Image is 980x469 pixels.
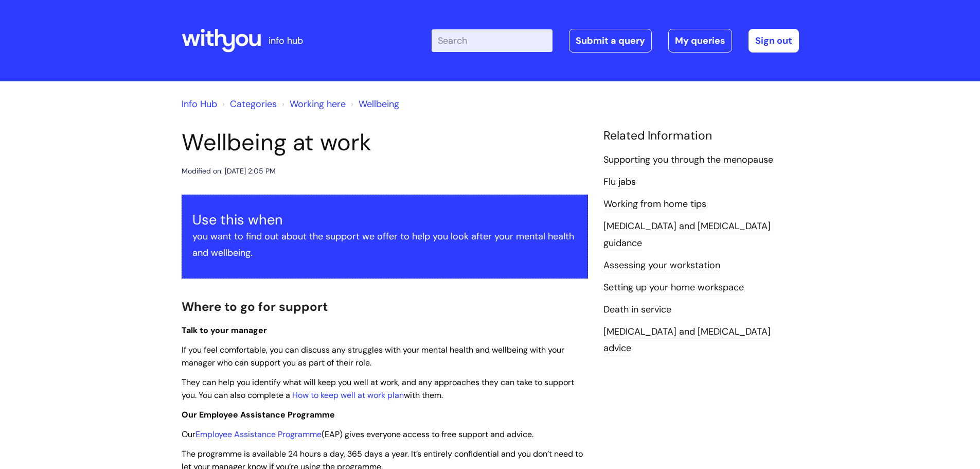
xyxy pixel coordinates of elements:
span: Where to go for support [182,299,328,315]
a: Flu jabs [603,176,636,189]
div: Modified on: [DATE] 2:05 PM [182,165,276,178]
a: Categories [230,98,277,110]
li: Solution home [220,96,277,112]
a: How to keep well at work plan [292,390,404,401]
a: Submit a query [569,29,652,53]
li: Wellbeing [348,96,399,112]
p: you want to find out about the support we offer to help you look after your mental health and wel... [192,228,577,262]
h1: Wellbeing at work [182,129,588,157]
a: Working here [290,98,346,110]
a: [MEDICAL_DATA] and [MEDICAL_DATA] guidance [603,220,771,250]
li: Working here [279,96,346,112]
span: Our Employee Assistance Programme [182,409,335,420]
a: Wellbeing [359,98,399,110]
a: Death in service [603,303,671,317]
span: They can help you identify what will keep you well at work, and any approaches they can take to s... [182,377,574,401]
a: Working from home tips [603,198,706,211]
a: Supporting you through the menopause [603,153,773,167]
span: If you feel comfortable, you can discuss any struggles with your mental health and wellbeing with... [182,344,564,368]
a: My queries [668,29,732,53]
input: Search [432,29,553,52]
span: with them. [404,390,443,401]
a: Employee Assistance Programme [195,429,322,440]
a: Assessing your workstation [603,259,720,272]
a: Sign out [749,29,799,53]
div: | - [432,29,799,53]
h4: Related Information [603,129,799,143]
a: Setting up your home workspace [603,281,744,294]
span: Our (EAP) gives everyone access to free support and advice. [182,429,533,440]
h3: Use this when [192,212,577,228]
span: Talk to your manager [182,325,267,336]
p: info hub [269,32,303,49]
a: [MEDICAL_DATA] and [MEDICAL_DATA] advice [603,325,771,355]
a: Info Hub [182,98,217,110]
